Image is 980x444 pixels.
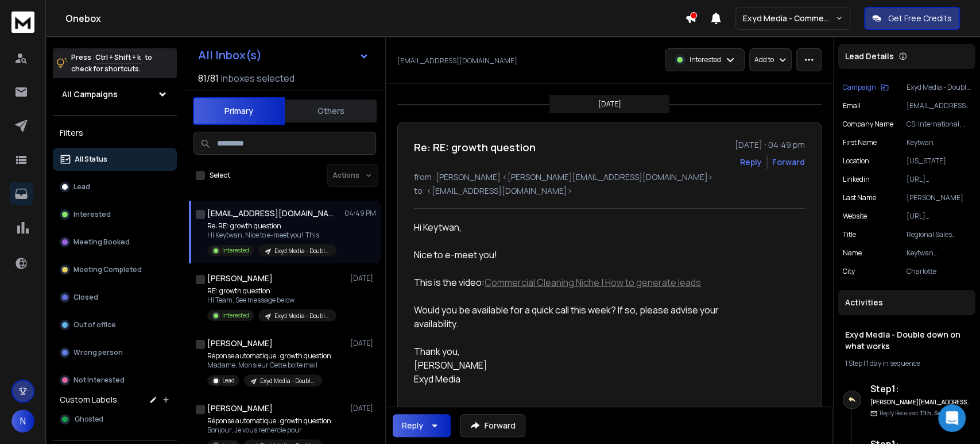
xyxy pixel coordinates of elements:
[222,246,249,255] p: Interested
[907,193,971,202] p: [PERSON_NAME]
[11,12,34,33] img: logo
[870,382,971,396] h6: Step 1 :
[843,83,889,92] button: Campaign
[73,265,142,274] p: Meeting Completed
[907,212,971,221] p: [URL][DOMAIN_NAME]
[393,414,451,437] button: Reply
[845,358,862,368] span: 1 Step
[754,55,774,64] p: Add to
[73,376,125,385] p: Not Interested
[53,369,177,392] button: Not Interested
[843,101,861,110] p: Email
[414,345,749,358] div: Thank you,
[843,138,877,147] p: First Name
[285,98,377,124] button: Others
[735,139,805,151] p: [DATE] : 04:49 pm
[402,420,423,431] div: Reply
[75,415,103,424] span: Ghosted
[843,83,876,92] p: Campaign
[207,208,334,219] h1: [EMAIL_ADDRESS][DOMAIN_NAME]
[414,248,749,262] div: Nice to e-meet you!
[73,182,90,192] p: Lead
[11,409,34,432] button: N
[414,185,805,197] p: to: <[EMAIL_ADDRESS][DOMAIN_NAME]>
[870,398,971,407] h6: [PERSON_NAME][EMAIL_ADDRESS][DOMAIN_NAME]
[53,83,177,106] button: All Campaigns
[907,138,971,147] p: Keytwan
[53,313,177,336] button: Out of office
[73,238,130,247] p: Meeting Booked
[414,372,749,386] div: Exyd Media
[207,403,273,414] h1: [PERSON_NAME]
[53,175,177,198] button: Lead
[414,303,749,331] div: Would you be available for a quick call this week? If so, please advise your availability.
[210,171,230,180] label: Select
[207,338,273,349] h1: [PERSON_NAME]
[71,52,152,75] p: Press to check for shortcuts.
[53,125,177,141] h3: Filters
[414,171,805,183] p: from: [PERSON_NAME] <[PERSON_NAME][EMAIL_ADDRESS][DOMAIN_NAME]>
[843,267,855,276] p: city
[344,209,376,218] p: 04:49 PM
[207,273,273,284] h1: [PERSON_NAME]
[350,404,376,413] p: [DATE]
[938,404,966,432] div: Open Intercom Messenger
[274,247,330,255] p: Exyd Media - Double down on what works
[73,348,123,357] p: Wrong person
[189,44,378,67] button: All Inbox(s)
[907,175,971,184] p: [URL][DOMAIN_NAME][PERSON_NAME]
[772,156,805,168] div: Forward
[260,377,315,385] p: Exyd Media - Double down on what works
[222,311,249,320] p: Interested
[843,156,869,166] p: location
[198,71,219,85] span: 81 / 81
[907,248,971,258] p: Keytwan [PERSON_NAME]
[845,359,969,368] div: |
[888,13,952,24] p: Get Free Credits
[743,13,835,24] p: Exyd Media - Commercial Cleaning
[907,156,971,166] p: [US_STATE]
[598,99,621,109] p: [DATE]
[690,55,721,64] p: Interested
[907,83,971,92] p: Exyd Media - Double down on what works
[397,56,517,66] p: [EMAIL_ADDRESS][DOMAIN_NAME]
[838,290,975,315] div: Activities
[920,409,944,417] span: 11th, Sep
[460,414,525,437] button: Forward
[843,212,867,221] p: website
[414,275,749,289] div: This is the video:
[350,274,376,283] p: [DATE]
[198,49,262,61] h1: All Inbox(s)
[845,51,894,62] p: Lead Details
[864,7,960,30] button: Get Free Credits
[907,101,971,110] p: [EMAIL_ADDRESS][DOMAIN_NAME]
[221,71,295,85] h3: Inboxes selected
[485,276,701,289] a: Commercial Cleaning Niche | How to generate leads
[193,97,285,125] button: Primary
[414,220,749,234] div: Hi Keytwan,
[73,210,111,219] p: Interested
[907,120,971,129] p: CSI International, Inc.
[53,286,177,309] button: Closed
[350,339,376,348] p: [DATE]
[274,312,330,320] p: Exyd Media - Double down on what works
[60,394,117,405] h3: Custom Labels
[414,358,749,372] div: [PERSON_NAME]
[207,361,331,370] p: Madame, Monsieur Cette boite mail
[414,139,536,155] h1: Re: RE: growth question
[207,296,336,305] p: Hi Team, See message below
[207,221,336,231] p: Re: RE: growth question
[907,230,971,239] p: Regional Sales Executive
[866,358,920,368] span: 1 day in sequence
[65,12,685,25] h1: Onebox
[222,376,235,385] p: Lead
[843,230,856,239] p: title
[53,341,177,364] button: Wrong person
[53,408,177,431] button: Ghosted
[740,156,762,168] button: Reply
[207,351,331,361] p: Réponse automatique : growth question
[94,51,142,64] span: Ctrl + Shift + k
[843,193,876,202] p: Last Name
